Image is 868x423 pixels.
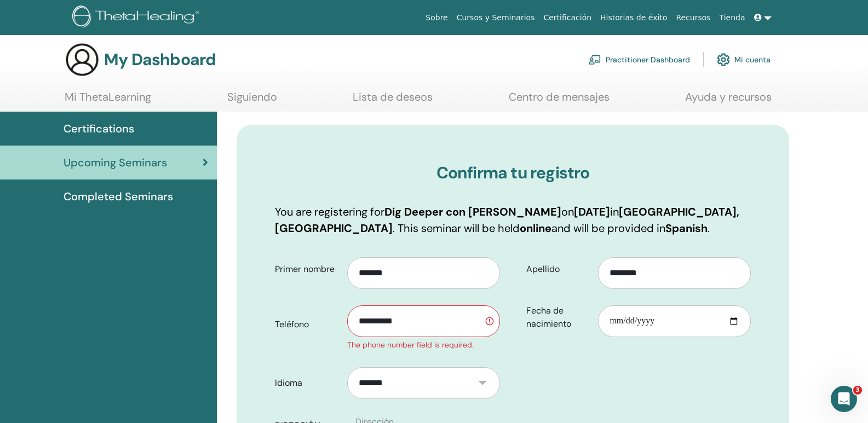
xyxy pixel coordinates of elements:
[452,8,539,28] a: Cursos y Seminarios
[574,205,610,219] b: [DATE]
[347,339,500,351] div: The phone number field is required.
[596,8,671,28] a: Historias de éxito
[104,50,216,69] h3: My Dashboard
[384,205,561,219] b: Dig Deeper con [PERSON_NAME]
[65,42,100,77] img: generic-user-icon.jpg
[717,50,730,69] img: cog.svg
[853,386,862,395] span: 3
[267,259,347,280] label: Primer nombre
[539,8,596,28] a: Certificación
[421,8,452,28] a: Sobre
[588,55,601,65] img: chalkboard-teacher.svg
[520,221,551,235] b: online
[64,188,173,205] span: Completed Seminars
[227,90,277,112] a: Siguiendo
[665,221,708,235] b: Spanish
[275,163,751,183] h3: Confirma tu registro
[509,90,610,112] a: Centro de mensajes
[353,90,433,112] a: Lista de deseos
[685,90,772,112] a: Ayuda y recursos
[65,90,151,112] a: Mi ThetaLearning
[715,8,750,28] a: Tienda
[267,373,347,393] label: Idioma
[267,314,347,335] label: Teléfono
[275,204,751,236] p: You are registering for on in . This seminar will be held and will be provided in .
[64,154,167,171] span: Upcoming Seminars
[831,386,857,412] iframe: Intercom live chat
[518,259,599,280] label: Apellido
[588,48,690,72] a: Practitioner Dashboard
[72,5,203,30] img: logo.png
[64,120,134,137] span: Certifications
[518,300,599,334] label: Fecha de nacimiento
[671,8,715,28] a: Recursos
[717,48,771,72] a: Mi cuenta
